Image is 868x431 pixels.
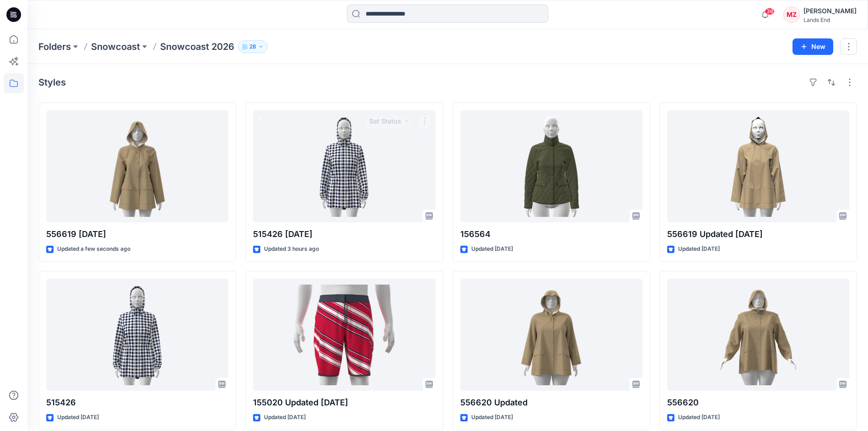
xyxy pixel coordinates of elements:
p: Updated [DATE] [471,413,513,422]
button: 28 [238,40,268,53]
p: 156564 [460,228,642,241]
a: 515426 [46,279,228,391]
span: 36 [765,8,775,15]
a: 155020 Updated 12SEP [253,279,435,391]
p: 28 [249,42,256,52]
p: Snowcoast 2026 [160,40,234,53]
a: 556620 [667,279,849,391]
div: Lands End [803,16,857,23]
div: MZ [783,6,800,23]
a: 515426 18Sep [253,110,435,222]
p: Updated [DATE] [471,244,513,254]
p: 515426 [DATE] [253,228,435,241]
p: 556620 [667,396,849,409]
p: Updated [DATE] [264,413,306,422]
p: 556619 [DATE] [46,228,228,241]
a: 556620 Updated [460,279,642,391]
a: Folders [38,40,71,53]
p: Updated 3 hours ago [264,244,319,254]
p: Updated a few seconds ago [57,244,130,254]
p: Updated [DATE] [57,413,99,422]
div: [PERSON_NAME] [803,5,857,16]
p: Updated [DATE] [678,413,720,422]
a: Snowcoast [91,40,140,53]
p: Updated [DATE] [678,244,720,254]
p: 556620 Updated [460,396,642,409]
p: 155020 Updated [DATE] [253,396,435,409]
button: New [793,38,833,55]
a: 156564 [460,110,642,222]
h4: Styles [38,77,66,88]
p: 556619 Updated [DATE] [667,228,849,241]
p: 515426 [46,396,228,409]
a: 556619 18Sep [46,110,228,222]
a: 556619 Updated 16SEP [667,110,849,222]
